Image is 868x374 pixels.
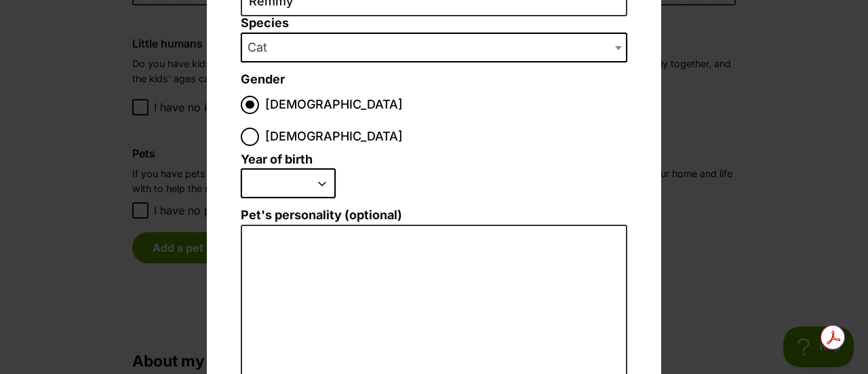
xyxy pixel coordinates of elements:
span: Cat [241,33,627,62]
label: Pet's personality (optional) [241,208,627,223]
label: Year of birth [241,153,313,167]
span: Cat [242,38,281,57]
label: Species [241,16,627,31]
span: [DEMOGRAPHIC_DATA] [265,128,403,146]
span: [DEMOGRAPHIC_DATA] [265,96,403,114]
label: Gender [241,73,285,87]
